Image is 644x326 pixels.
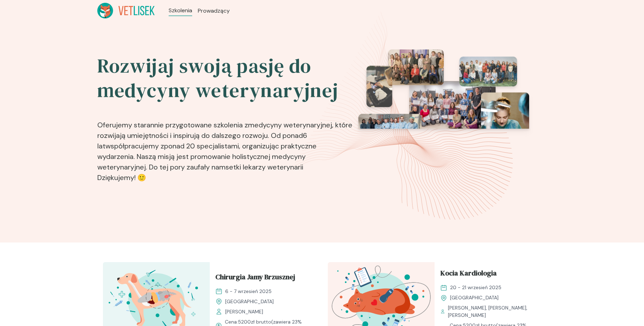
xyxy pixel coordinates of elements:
span: [GEOGRAPHIC_DATA] [225,298,274,305]
span: Chirurgia Jamy Brzusznej [215,272,295,285]
span: 5200 zł brutto [238,319,271,325]
a: Chirurgia Jamy Brzusznej [215,272,311,285]
span: [GEOGRAPHIC_DATA] [450,294,499,301]
b: medycyny weterynaryjnej [248,120,332,129]
img: eventsPhotosRoll2.png [358,49,529,188]
span: 20 - 21 wrzesień 2025 [450,284,501,291]
p: Oferujemy starannie przygotowane szkolenia z , które rozwijają umiejętności i inspirują do dalsze... [97,108,354,186]
a: Prowadzący [198,7,230,15]
span: 6 - 7 wrzesień 2025 [225,288,272,295]
span: [PERSON_NAME], [PERSON_NAME], [PERSON_NAME] [448,304,535,319]
a: Szkolenia [169,6,192,15]
h2: Rozwijaj swoją pasję do medycyny weterynaryjnej [97,54,354,103]
a: Kocia Kardiologia [440,268,536,281]
span: [PERSON_NAME] [225,308,263,315]
span: Kocia Kardiologia [440,268,497,281]
b: ponad 20 specjalistami [164,141,239,151]
b: setki lekarzy weterynarii [226,162,303,172]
